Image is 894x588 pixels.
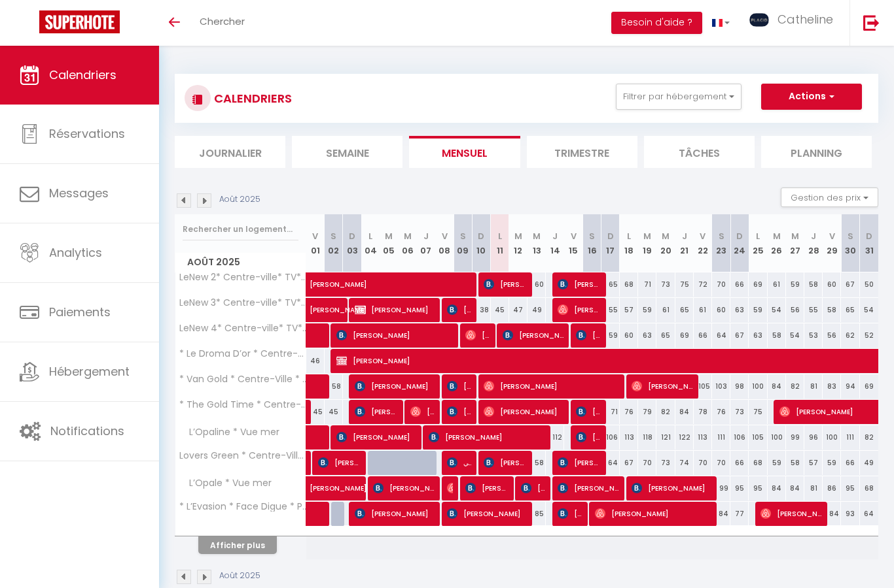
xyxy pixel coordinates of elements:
[527,298,546,322] div: 49
[749,298,767,322] div: 59
[380,214,398,272] th: 05
[804,425,823,449] div: 96
[841,323,859,348] div: 62
[491,298,509,322] div: 45
[804,476,823,500] div: 81
[656,425,675,449] div: 121
[730,298,749,322] div: 63
[638,425,656,449] div: 118
[768,272,786,297] div: 61
[730,502,749,526] div: 77
[823,476,841,500] div: 86
[712,298,730,322] div: 60
[786,451,804,475] div: 58
[662,230,670,242] abbr: M
[318,450,361,475] span: [PERSON_NAME]
[656,451,675,475] div: 73
[786,214,804,272] th: 27
[749,13,769,26] img: ...
[749,272,767,297] div: 69
[292,136,402,168] li: Semaine
[682,230,687,242] abbr: J
[730,323,749,348] div: 67
[656,272,675,297] div: 73
[177,451,308,461] span: Lovers Green * Centre-Ville * TV-HD * Wifi
[312,230,318,242] abbr: V
[860,214,878,272] th: 31
[177,425,283,440] span: L’Opaline * Vue mer
[336,323,452,348] span: [PERSON_NAME]
[611,12,702,34] button: Besoin d'aide ?
[675,400,694,424] div: 84
[768,374,786,399] div: 84
[823,374,841,399] div: 83
[177,476,275,491] span: L’Opale * Vue mer
[484,450,526,475] span: [PERSON_NAME]
[546,425,564,449] div: 112
[749,214,767,272] th: 25
[694,214,712,272] th: 22
[435,214,454,272] th: 08
[860,476,878,500] div: 68
[804,298,823,322] div: 55
[429,425,545,449] span: [PERSON_NAME]
[601,214,620,272] th: 17
[760,501,821,526] span: [PERSON_NAME]
[712,214,730,272] th: 23
[325,214,343,272] th: 02
[638,214,656,272] th: 19
[656,298,675,322] div: 61
[49,304,111,320] span: Paiements
[349,230,355,242] abbr: D
[791,230,799,242] abbr: M
[694,400,712,424] div: 78
[373,476,434,500] span: [PERSON_NAME]
[781,188,878,207] button: Gestion des prix
[712,425,730,449] div: 111
[306,476,325,501] a: [PERSON_NAME]
[558,272,600,297] span: [PERSON_NAME]
[620,400,638,424] div: 76
[576,323,600,348] span: [PERSON_NAME]
[509,298,527,322] div: 47
[601,400,620,424] div: 71
[527,451,546,475] div: 58
[620,451,638,475] div: 67
[552,230,558,242] abbr: J
[355,399,397,424] span: [PERSON_NAME]
[749,400,767,424] div: 75
[811,230,816,242] abbr: J
[749,476,767,500] div: 95
[786,425,804,449] div: 99
[694,272,712,297] div: 72
[712,400,730,424] div: 76
[773,230,781,242] abbr: M
[730,425,749,449] div: 106
[712,502,730,526] div: 84
[325,400,343,424] div: 45
[595,501,711,526] span: [PERSON_NAME]
[675,272,694,297] div: 75
[472,214,490,272] th: 10
[675,451,694,475] div: 74
[804,214,823,272] th: 28
[558,450,600,475] span: [PERSON_NAME]
[643,230,651,242] abbr: M
[749,374,767,399] div: 100
[423,230,429,242] abbr: J
[761,136,872,168] li: Planning
[219,570,260,582] p: Août 2025
[183,218,298,241] input: Rechercher un logement...
[447,297,471,322] span: [PERSON_NAME]
[355,501,434,526] span: [PERSON_NAME]
[306,400,325,424] div: 45
[778,11,833,27] span: Catheline
[786,272,804,297] div: 59
[399,214,417,272] th: 06
[49,244,102,261] span: Analytics
[177,374,308,384] span: * Van Gold * Centre-Ville * Tv-HD * WIFI Fibre
[558,501,582,526] span: [PERSON_NAME]
[177,502,308,512] span: * L’Evasion * Face Digue * Proche Mer * Wifi FIBRE
[219,193,260,206] p: Août 2025
[712,323,730,348] div: 64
